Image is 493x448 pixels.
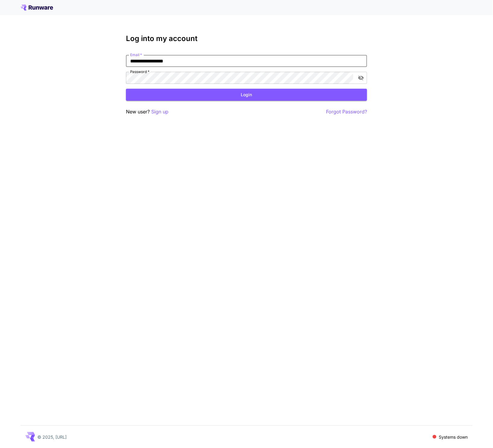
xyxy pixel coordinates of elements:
[37,434,67,440] p: © 2025, [URL]
[130,52,142,57] label: Email
[151,108,168,116] button: Sign up
[126,34,367,43] h3: Log into my account
[439,434,468,440] p: Systems down
[126,89,367,101] button: Login
[326,108,367,116] button: Forgot Password?
[126,108,168,116] p: New user?
[130,69,149,74] label: Password
[356,72,366,83] button: toggle password visibility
